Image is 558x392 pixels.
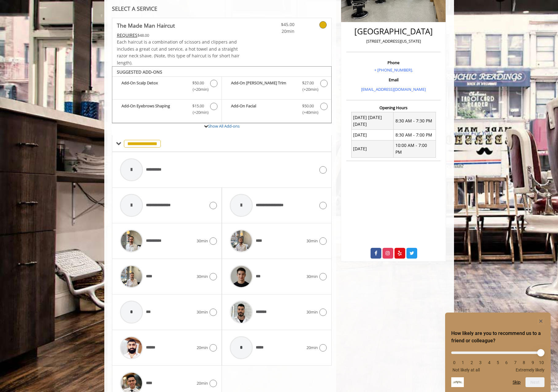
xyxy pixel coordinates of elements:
[189,86,207,93] span: (+20min )
[299,109,317,116] span: (+40min )
[394,140,436,158] td: 10:00 AM - 7:00 PM
[306,238,318,244] span: 30min
[495,360,501,365] li: 5
[451,360,457,365] li: 0
[486,360,492,365] li: 4
[197,344,208,351] span: 20min
[306,273,318,280] span: 30min
[117,39,240,65] span: Each haircut is a combination of scissors and clippers and includes a great cut and service, a ho...
[117,32,137,38] span: This service needs some Advance to be paid before we block your appointment
[348,38,439,44] p: [STREET_ADDRESS][US_STATE]
[225,103,328,117] label: Add-On Facial
[516,367,545,372] span: Extremely likely
[197,309,208,315] span: 30min
[208,123,240,129] a: Show All Add-ons
[530,360,536,365] li: 9
[197,380,208,386] span: 20min
[115,103,218,117] label: Add-On Eyebrows Shaping
[192,80,204,86] span: $50.00
[306,344,318,351] span: 20min
[538,360,545,365] li: 10
[451,317,545,387] div: How likely are you to recommend us to a friend or colleague? Select an option from 0 to 10, with ...
[351,140,394,158] td: [DATE]
[361,86,426,92] a: [EMAIL_ADDRESS][DOMAIN_NAME]
[306,309,318,315] span: 30min
[394,112,436,130] td: 8:30 AM - 7:30 PM
[121,80,186,93] b: Add-On Scalp Detox
[521,360,527,365] li: 8
[231,80,296,93] b: Add-On [PERSON_NAME] Trim
[469,360,475,365] li: 2
[302,80,314,86] span: $27.00
[374,67,413,73] a: + [PHONE_NUMBER].
[460,360,466,365] li: 1
[115,80,218,94] label: Add-On Scalp Detox
[452,367,480,372] span: Not likely at all
[117,21,175,30] b: The Made Man Haircut
[346,106,441,110] h3: Opening Hours
[394,130,436,140] td: 8:30 AM - 7:00 PM
[348,78,439,82] h3: Email
[503,360,510,365] li: 6
[192,103,204,109] span: $15.00
[258,28,294,35] span: 20min
[225,80,328,94] label: Add-On Beard Trim
[451,330,545,344] h2: How likely are you to recommend us to a friend or colleague? Select an option from 0 to 10, with ...
[513,380,521,385] button: Skip
[348,27,439,36] h2: [GEOGRAPHIC_DATA]
[189,109,207,116] span: (+20min )
[537,317,545,325] button: Hide survey
[351,130,394,140] td: [DATE]
[451,347,545,372] div: How likely are you to recommend us to a friend or colleague? Select an option from 0 to 10, with ...
[112,6,332,12] div: SELECT A SERVICE
[302,103,314,109] span: $50.00
[477,360,483,365] li: 3
[197,273,208,280] span: 30min
[231,103,296,116] b: Add-On Facial
[351,112,394,130] td: [DATE] [DATE] [DATE]
[197,238,208,244] span: 30min
[512,360,518,365] li: 7
[117,32,240,39] div: $48.00
[121,103,186,116] b: Add-On Eyebrows Shaping
[299,86,317,93] span: (+20min )
[348,60,439,65] h3: Phone
[525,377,545,387] button: Next question
[117,69,162,75] b: SUGGESTED ADD-ONS
[112,66,332,123] div: The Made Man Haircut Add-onS
[258,21,294,28] span: $45.00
